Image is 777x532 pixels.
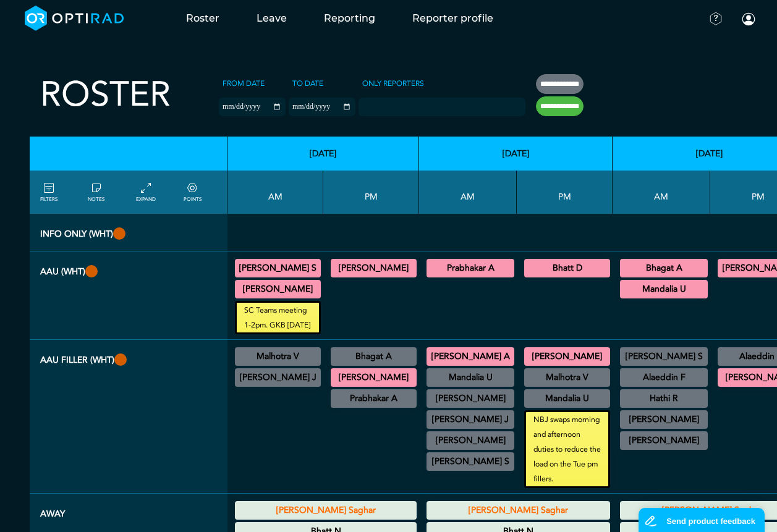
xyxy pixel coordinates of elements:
label: Only Reporters [359,74,428,93]
div: CT Trauma & Urgent/MRI Trauma & Urgent 13:30 - 18:30 [331,259,417,277]
summary: Alaeddin F [622,370,706,385]
summary: [PERSON_NAME] [428,433,512,448]
th: INFO ONLY (WHT) [30,214,227,251]
input: null [360,99,422,111]
div: General US/US Diagnostic MSK/US Gynaecology/US Interventional H&N/US Interventional MSK/US Interv... [235,347,321,366]
div: US Head & Neck/US Interventional H&N 09:15 - 12:15 [427,389,514,408]
div: CT Cardiac 13:30 - 17:00 [331,389,417,408]
summary: [PERSON_NAME] A [428,349,512,364]
th: PM [323,171,419,214]
summary: [PERSON_NAME] S [622,349,706,364]
h2: Roster [40,74,171,116]
div: Annual Leave 00:00 - 23:59 [235,501,417,520]
div: CT Trauma & Urgent/MRI Trauma & Urgent 08:30 - 13:30 [235,280,321,298]
div: CT Trauma & Urgent/MRI Trauma & Urgent 08:30 - 13:30 [427,259,514,277]
div: US General Paediatric 09:30 - 13:00 [620,389,708,408]
summary: Mandalia U [526,391,608,406]
th: [DATE] [227,137,419,171]
small: NBJ swaps morning and afternoon duties to reduce the load on the Tue pm fillers. [526,412,608,486]
summary: [PERSON_NAME] J [428,412,512,427]
summary: [PERSON_NAME] [622,412,706,427]
a: collapse/expand entries [136,181,156,203]
summary: [PERSON_NAME] [237,282,319,297]
th: AAU (WHT) [30,251,227,340]
div: General CT/General MRI/General XR 09:30 - 11:30 [427,410,514,429]
div: CT Trauma & Urgent/MRI Trauma & Urgent 13:30 - 18:30 [331,368,417,387]
div: CT Trauma & Urgent/MRI Trauma & Urgent 13:30 - 18:30 [524,368,610,387]
summary: [PERSON_NAME] S [237,261,319,276]
summary: Mandalia U [622,282,706,297]
label: From date [219,74,268,93]
div: CT Trauma & Urgent/MRI Trauma & Urgent 09:30 - 13:00 [620,368,708,387]
th: AM [419,171,517,214]
div: General CT/General MRI/General XR 10:00 - 12:00 [427,452,514,471]
summary: [PERSON_NAME] Saghar [428,503,608,518]
img: brand-opti-rad-logos-blue-and-white-d2f68631ba2948856bd03f2d395fb146ddc8fb01b4b6e9315ea85fa773367... [25,6,124,31]
summary: Prabhakar A [428,261,512,276]
a: show/hide notes [88,181,104,203]
a: FILTERS [40,181,57,203]
div: Annual Leave 00:00 - 23:59 [427,501,610,520]
small: SC Teams meeting 1-2pm. GKB [DATE] [237,303,319,332]
th: PM [517,171,613,214]
summary: [PERSON_NAME] J [237,370,319,385]
div: CT Trauma & Urgent/MRI Trauma & Urgent 13:30 - 18:30 [524,347,610,366]
summary: Bhagat A [622,261,706,276]
th: AM [613,171,710,214]
div: CT Trauma & Urgent/MRI Trauma & Urgent 08:30 - 13:30 [427,347,514,366]
th: [DATE] [419,137,613,171]
summary: [PERSON_NAME] [333,261,415,276]
summary: Malhotra V [237,349,319,364]
div: ImE Lead till 1/4/2026 11:30 - 15:30 [620,431,708,450]
summary: Prabhakar A [333,391,415,406]
label: To date [289,74,327,93]
div: General CT/General MRI/General XR 10:00 - 12:30 [620,410,708,429]
div: CT Neuro/CT Head & Neck/MRI Neuro/MRI Head & Neck/XR Head & Neck 09:30 - 14:00 [427,431,514,450]
summary: [PERSON_NAME] [428,391,512,406]
div: Breast 08:00 - 11:00 [620,347,708,366]
summary: [PERSON_NAME] [622,433,706,448]
div: CT Trauma & Urgent/MRI Trauma & Urgent 08:30 - 13:00 [235,259,321,277]
summary: Bhagat A [333,349,415,364]
th: AM [227,171,323,214]
div: US Diagnostic MSK/US Interventional MSK/US General Adult 09:00 - 12:00 [427,368,514,387]
a: collapse/expand expected points [184,181,202,203]
summary: Hathi R [622,391,706,406]
div: General CT/General MRI/General XR 11:30 - 13:30 [235,368,321,387]
div: CT Trauma & Urgent/MRI Trauma & Urgent 13:30 - 18:30 [524,259,610,277]
div: General CT/General MRI/General XR 13:30 - 15:00 [331,347,417,366]
summary: Mandalia U [428,370,512,385]
summary: [PERSON_NAME] [333,370,415,385]
summary: [PERSON_NAME] Saghar [237,503,415,518]
summary: Bhatt D [526,261,608,276]
div: CT Trauma & Urgent/MRI Trauma & Urgent 08:30 - 13:30 [620,259,708,277]
div: FLU General Paediatric 14:00 - 15:00 [524,389,610,408]
div: CT Trauma & Urgent/MRI Trauma & Urgent 08:30 - 13:30 [620,280,708,298]
th: AAU FILLER (WHT) [30,340,227,494]
summary: [PERSON_NAME] S [428,454,512,469]
summary: Malhotra V [526,370,608,385]
summary: [PERSON_NAME] [526,349,608,364]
